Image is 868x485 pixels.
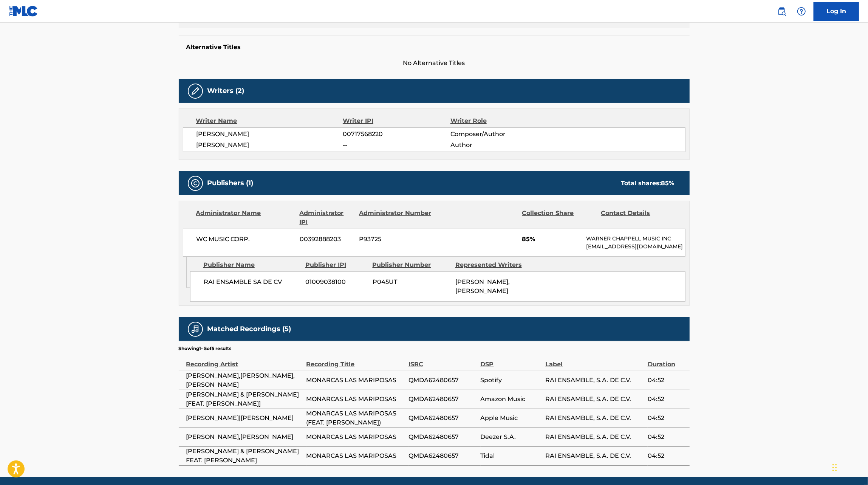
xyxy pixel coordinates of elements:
[179,59,690,68] span: No Alternative Titles
[794,4,809,19] div: Help
[359,235,432,244] span: P93725
[545,451,644,460] span: RAI ENSAMBLE, S.A. DE C.V.
[450,130,548,139] span: Composer/Author
[186,43,682,51] h5: Alternative Titles
[306,409,405,427] span: MONARCAS LAS MARIPOSAS (FEAT. [PERSON_NAME])
[830,449,868,485] div: Widget de chat
[481,451,542,460] span: Tidal
[408,451,477,460] span: QMDA62480657
[522,235,580,244] span: 85%
[586,235,685,243] p: WARNER CHAPPELL MUSIC INC
[300,235,353,244] span: 00392888203
[179,345,232,352] p: Showing 1 - 5 of 5 results
[450,141,548,150] span: Author
[207,179,254,187] h5: Publishers (1)
[306,451,405,460] span: MONARCAS LAS MARIPOSAS
[306,432,405,442] span: MONARCAS LAS MARIPOSAS
[648,376,686,385] span: 04:52
[814,2,859,21] a: Log In
[207,325,291,333] h5: Matched Recordings (5)
[186,432,303,442] span: [PERSON_NAME],[PERSON_NAME]
[797,7,806,16] img: help
[343,141,450,150] span: --
[545,352,644,369] div: Label
[408,352,477,369] div: ISRC
[306,376,405,385] span: MONARCAS LAS MARIPOSAS
[601,209,675,227] div: Contact Details
[196,116,343,126] div: Writer Name
[832,456,837,479] div: Arrastrar
[455,260,532,270] div: Represented Writers
[455,278,510,294] span: [PERSON_NAME], [PERSON_NAME]
[191,179,200,188] img: Publishers
[777,7,786,16] img: search
[186,447,303,465] span: [PERSON_NAME] & [PERSON_NAME] FEAT. [PERSON_NAME]
[545,414,644,423] span: RAI ENSAMBLE, S.A. DE C.V.
[343,116,450,126] div: Writer IPI
[186,390,303,408] span: [PERSON_NAME] & [PERSON_NAME] [FEAT. [PERSON_NAME]]
[481,432,542,442] span: Deezer S.A.
[586,243,685,251] p: [EMAIL_ADDRESS][DOMAIN_NAME]
[774,4,789,19] a: Public Search
[621,179,675,188] div: Total shares:
[203,260,300,270] div: Publisher Name
[648,451,686,460] span: 04:52
[648,414,686,423] span: 04:52
[207,87,244,95] h5: Writers (2)
[545,376,644,385] span: RAI ENSAMBLE, S.A. DE C.V.
[300,209,353,227] div: Administrator IPI
[408,414,477,423] span: QMDA62480657
[196,209,294,227] div: Administrator Name
[306,395,405,404] span: MONARCAS LAS MARIPOSAS
[373,277,450,287] span: P045UT
[186,414,303,423] span: [PERSON_NAME]|[PERSON_NAME]
[408,432,477,442] span: QMDA62480657
[830,449,868,485] iframe: Chat Widget
[306,352,405,369] div: Recording Title
[481,395,542,404] span: Amazon Music
[196,235,294,244] span: WC MUSIC CORP.
[408,376,477,385] span: QMDA62480657
[191,325,200,334] img: Matched Recordings
[191,87,200,96] img: Writers
[196,141,343,150] span: [PERSON_NAME]
[204,277,300,287] span: RAI ENSAMBLE SA DE CV
[196,130,343,139] span: [PERSON_NAME]
[306,277,367,287] span: 01009038100
[661,180,675,187] span: 85 %
[545,395,644,404] span: RAI ENSAMBLE, S.A. DE C.V.
[481,414,542,423] span: Apple Music
[648,352,686,369] div: Duration
[648,432,686,442] span: 04:52
[481,352,542,369] div: DSP
[545,432,644,442] span: RAI ENSAMBLE, S.A. DE C.V.
[450,116,548,126] div: Writer Role
[186,352,303,369] div: Recording Artist
[359,209,432,227] div: Administrator Number
[648,395,686,404] span: 04:52
[408,395,477,404] span: QMDA62480657
[343,130,450,139] span: 00717568220
[522,209,595,227] div: Collection Share
[305,260,367,270] div: Publisher IPI
[9,6,38,17] img: MLC Logo
[481,376,542,385] span: Spotify
[373,260,450,270] div: Publisher Number
[186,371,303,389] span: [PERSON_NAME],[PERSON_NAME],[PERSON_NAME]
